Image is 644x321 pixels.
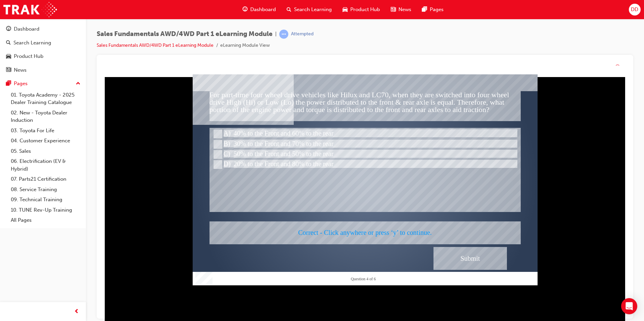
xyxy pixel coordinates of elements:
button: Pages [3,77,83,90]
span: Dashboard [250,6,276,13]
a: car-iconProduct Hub [337,3,385,16]
span: News [398,6,411,13]
img: Trak [3,2,57,17]
a: Search Learning [3,37,83,49]
a: 08. Service Training [8,184,83,195]
span: pages-icon [422,5,427,14]
div: Dashboard [14,25,39,33]
a: news-iconNews [385,3,417,16]
a: guage-iconDashboard [237,3,281,16]
a: 09. Technical Training [8,194,83,205]
span: up-icon [76,79,80,88]
span: | [275,30,277,38]
div: News [14,66,27,74]
a: pages-iconPages [417,3,449,16]
span: Pages [430,6,444,13]
a: search-iconSearch Learning [281,3,337,16]
a: 07. Parts21 Certification [8,174,83,184]
div: Attempted [291,31,314,37]
a: 05. Sales [8,146,83,156]
a: Sales Fundamentals AWD/4WD Part 1 eLearning Module [97,42,214,48]
button: DashboardSearch LearningProduct HubNews [3,22,83,77]
span: pages-icon [6,81,11,87]
a: News [3,64,83,76]
span: guage-icon [243,5,248,14]
span: search-icon [287,5,291,14]
a: 04. Customer Experience [8,136,83,146]
span: prev-icon [74,308,79,316]
a: 01. Toyota Academy - 2025 Dealer Training Catalogue [8,90,83,108]
div: Search Learning [13,39,51,47]
a: 10. TUNE Rev-Up Training [8,205,83,215]
span: search-icon [6,40,11,46]
span: guage-icon [6,26,11,32]
span: news-icon [391,5,396,14]
button: DD [629,4,641,15]
a: Product Hub [3,50,83,63]
span: news-icon [6,67,11,73]
div: Product Hub [14,52,43,60]
a: 03. Toyota For Life [8,126,83,136]
span: learningRecordVerb_ATTEMPT-icon [279,30,288,39]
li: eLearning Module View [220,42,270,49]
span: car-icon [6,53,11,60]
div: Open Intercom Messenger [621,298,637,314]
span: Sales Fundamentals AWD/4WD Part 1 eLearning Module [97,30,272,38]
span: car-icon [343,5,348,14]
a: 06. Electrification (EV & Hybrid) [8,156,83,174]
span: DD [631,6,638,13]
a: Dashboard [3,23,83,35]
span: Search Learning [294,6,332,13]
a: 02. New - Toyota Dealer Induction [8,108,83,126]
div: Pages [14,80,28,87]
span: Product Hub [350,6,380,13]
a: All Pages [8,215,83,225]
